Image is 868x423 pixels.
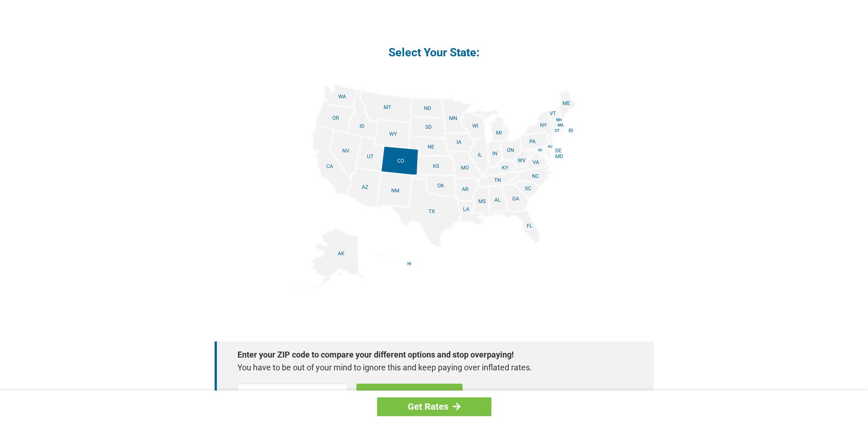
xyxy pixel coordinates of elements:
[356,384,463,410] a: Get Rates
[291,84,577,290] img: states
[237,361,622,374] p: You have to be out of your mind to ignore this and keep paying over inflated rates.
[377,397,491,416] a: Get Rates
[237,348,622,361] strong: Enter your ZIP code to compare your different options and stop overpaying!
[215,45,654,60] h4: Select Your State:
